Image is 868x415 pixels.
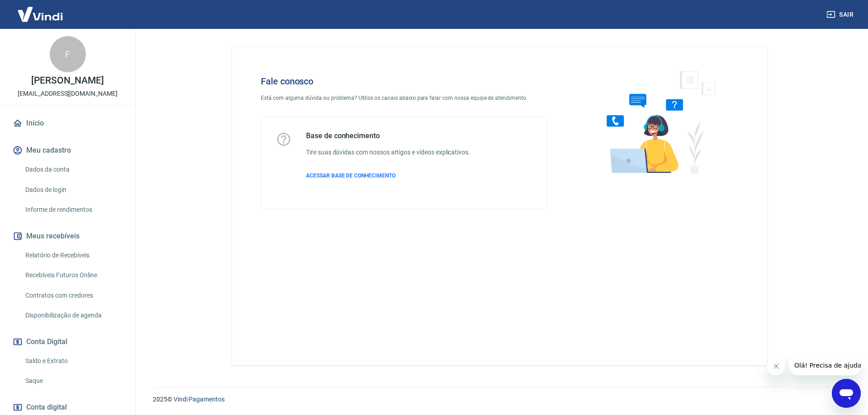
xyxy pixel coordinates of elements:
[306,173,396,179] span: ACESSAR BASE DE CONHECIMENTO
[306,148,470,157] h6: Tire suas dúvidas com nossos artigos e vídeos explicativos.
[589,61,726,182] img: Fale conosco
[11,113,124,133] a: Início
[11,226,124,246] button: Meus recebíveis
[22,181,124,199] a: Dados de login
[11,332,124,352] button: Conta Digital
[153,395,846,404] p: 2025 ©
[22,306,124,325] a: Disponibilização de agenda
[11,140,124,160] button: Meu cadastro
[22,372,124,390] a: Saque
[11,0,70,28] img: Vindi
[261,94,547,102] p: Está com alguma dúvida ou problema? Utilize os canais abaixo para falar com nossa equipe de atend...
[22,266,124,284] a: Recebíveis Futuros Online
[22,246,124,265] a: Relatório de Recebíveis
[22,160,124,179] a: Dados da conta
[22,201,124,219] a: Informe de rendimentos
[22,352,124,370] a: Saldo e Extrato
[306,131,470,140] h5: Base de conhecimento
[767,357,785,375] iframe: Fechar mensagem
[825,6,857,23] button: Sair
[306,172,470,180] a: ACESSAR BASE DE CONHECIMENTO
[22,286,124,305] a: Contratos com credores
[832,379,861,408] iframe: Botão para abrir a janela de mensagens
[26,401,67,414] span: Conta digital
[18,89,118,98] p: [EMAIL_ADDRESS][DOMAIN_NAME]
[31,76,104,85] p: [PERSON_NAME]
[174,396,225,403] a: Vindi Pagamentos
[789,355,861,375] iframe: Mensagem da empresa
[50,36,86,72] div: F
[5,6,76,14] span: Olá! Precisa de ajuda?
[261,76,547,87] h4: Fale conosco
